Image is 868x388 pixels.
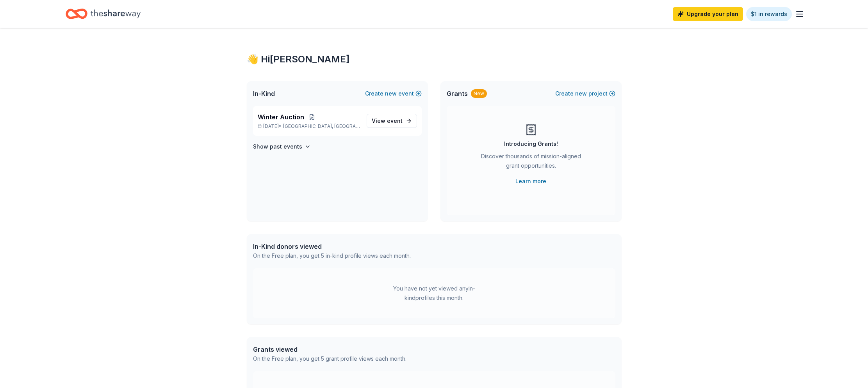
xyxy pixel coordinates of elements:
[673,7,743,21] a: Upgrade your plan
[247,53,622,66] div: 👋 Hi [PERSON_NAME]
[555,89,615,98] button: Createnewproject
[372,116,403,126] span: View
[253,89,275,98] span: In-Kind
[253,242,411,251] div: In-Kind donors viewed
[387,117,403,124] span: event
[575,89,587,98] span: new
[253,345,406,354] div: Grants viewed
[367,114,417,128] a: View event
[66,5,141,23] a: Home
[253,354,406,363] div: On the Free plan, you get 5 grant profile views each month.
[471,89,487,98] div: New
[447,89,468,98] span: Grants
[253,142,302,151] h4: Show past events
[283,123,360,129] span: [GEOGRAPHIC_DATA], [GEOGRAPHIC_DATA]
[515,177,546,186] a: Learn more
[746,7,792,21] a: $1 in rewards
[258,123,360,129] p: [DATE] •
[253,142,311,151] button: Show past events
[478,152,584,174] div: Discover thousands of mission-aligned grant opportunities.
[385,284,483,303] div: You have not yet viewed any in-kind profiles this month.
[365,89,422,98] button: Createnewevent
[258,112,304,122] span: Winter Auction
[385,89,397,98] span: new
[253,251,411,260] div: On the Free plan, you get 5 in-kind profile views each month.
[504,139,558,149] div: Introducing Grants!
